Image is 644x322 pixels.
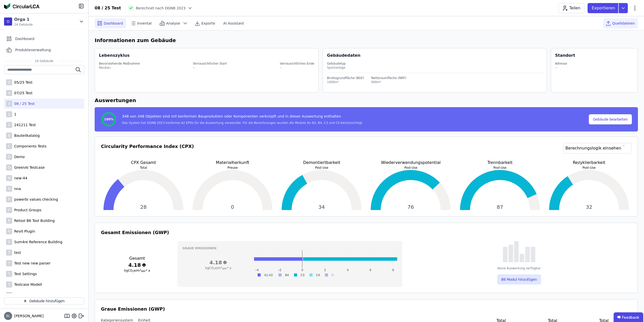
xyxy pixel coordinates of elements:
[6,207,12,213] div: P
[101,166,186,170] p: Total
[99,66,140,70] div: Neubau
[182,259,254,266] h3: 4.18
[30,59,58,63] span: 24 Gebäude
[99,62,140,66] div: Bevorstehende Maßnahme
[612,21,635,26] span: Quelldateien
[12,229,35,234] div: Revit Plugin
[589,114,632,124] button: Gebäude bearbeiten
[6,292,12,298] div: T
[327,52,546,59] div: Gebäudedaten
[222,268,227,270] sub: NRF
[12,207,41,213] div: Product Groups
[563,143,632,154] a: Berechnungslogik einsehen
[12,165,45,170] div: GreenAI Testcase
[371,80,406,84] div: 900m²
[193,62,227,66] div: Vorrausichtlicher Start
[368,160,453,166] p: Wiederverwendungspotential
[12,313,44,318] span: [PERSON_NAME]
[6,250,12,256] div: T
[6,154,12,160] div: D
[6,132,12,139] div: B
[101,255,173,261] h3: Gesamt
[6,281,12,288] div: T
[12,197,58,202] div: powerbi values checking
[141,270,146,273] sub: NRF
[12,144,47,149] div: Components Tests
[137,21,152,26] span: Inventar
[193,66,227,70] div: --
[214,268,215,270] sub: 2
[6,79,12,85] div: 0
[4,297,84,305] button: Gebäude hinzufügen
[555,52,575,59] div: Standort
[12,101,35,106] div: 08 / 25 Test
[6,228,12,234] div: R
[279,160,364,166] p: Demontiertbarkeit
[136,6,186,11] span: Berechnet nach DGNB 2023
[547,166,632,170] p: Post-Use
[547,160,632,166] p: Rezyklierbarkeit
[555,66,567,70] div: --
[201,21,215,26] span: Exporte
[327,76,364,80] div: Bruttogrundfläche (BGF)
[12,122,36,127] div: 241211 Test
[279,166,364,170] p: Post-Use
[140,269,141,271] sup: 2
[458,160,543,166] p: Trennbarkeit
[12,218,55,223] div: Retool B6 Tool Building
[6,239,12,245] div: S
[4,17,12,26] div: O
[14,23,33,27] span: 24 Gebäude
[12,133,40,138] div: Bauteilkatalog
[221,266,222,269] sup: 2
[497,274,541,285] button: B6 Modul hinzufügen
[205,266,231,270] span: kgCO e/m * a
[101,229,632,236] h3: Gesamt Emissionen (GWP)
[6,175,12,181] div: N
[6,196,12,202] div: P
[14,16,33,23] div: Orga 1
[6,260,12,266] div: T
[166,21,180,26] span: Analyse
[12,186,21,191] div: nna
[503,241,535,262] img: empty-state
[12,154,25,159] div: Demo
[6,111,12,117] div: 1
[327,80,364,84] div: 1000m²
[6,314,10,317] span: BL
[99,52,130,59] div: Lebenszyklus
[6,122,12,128] div: 2
[497,266,541,270] div: Keine Auswertung verfügbar
[12,176,27,181] div: new-44
[368,166,453,170] p: Post-Use
[122,114,363,121] div: 348 von 348 Objekten sind mit konformen Bauprodukten oder Komponenten verknüpft und in dieser Aus...
[6,101,12,107] div: 0
[12,293,65,298] div: Testing Units Transformation
[327,66,542,70] div: Sportanlage
[104,117,113,121] span: 100%
[371,76,406,80] div: Nettoraumfläche (NRF)
[132,270,134,273] sub: 2
[327,62,542,66] div: Gebäudetyp
[12,261,51,266] div: Test new new parser
[101,261,173,269] h3: 4.18
[104,21,123,26] span: Dashboard
[555,62,567,66] div: Adresse
[95,36,638,44] h6: Informationen zum Gebäude
[12,112,16,117] div: 1
[12,250,21,255] div: test
[190,166,275,170] p: Preuse
[280,66,314,70] div: --
[95,97,638,104] h6: Auswertungen
[12,80,32,85] div: 05/25 Test
[15,36,34,41] span: Dashboard
[4,3,39,9] img: Concular
[182,246,398,250] h3: Graue Emissionen
[190,160,275,166] p: Materialherkunft
[12,271,37,276] div: Test Settings
[12,282,42,287] div: Testcase Modell
[6,186,12,192] div: N
[101,143,194,160] h3: Circularity Performance Index (CPX)
[12,90,32,96] div: 07/25 Test
[101,160,186,166] p: CPX Gesamt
